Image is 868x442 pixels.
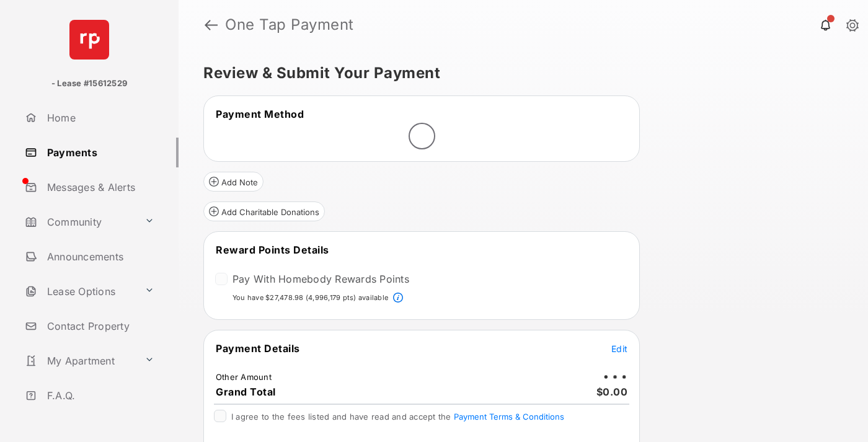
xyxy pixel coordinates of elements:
[20,276,139,306] a: Lease Options
[454,412,564,422] button: I agree to the fees listed and have read and accept the
[20,172,179,202] a: Messages & Alerts
[203,172,263,192] button: Add Note
[232,293,388,303] p: You have $27,478.98 (4,996,179 pts) available
[20,103,179,133] a: Home
[225,17,354,32] strong: One Tap Payment
[20,311,179,341] a: Contact Property
[231,412,564,422] span: I agree to the fees listed and have read and accept the
[216,342,300,355] span: Payment Details
[611,342,627,355] button: Edit
[51,77,127,90] p: - Lease #15612529
[216,108,304,120] span: Payment Method
[216,244,329,256] span: Reward Points Details
[20,207,139,237] a: Community
[611,343,627,354] span: Edit
[232,273,409,285] label: Pay With Homebody Rewards Points
[20,242,179,272] a: Announcements
[20,138,179,167] a: Payments
[20,381,179,410] a: F.A.Q.
[69,20,109,60] img: svg+xml;base64,PHN2ZyB4bWxucz0iaHR0cDovL3d3dy53My5vcmcvMjAwMC9zdmciIHdpZHRoPSI2NCIgaGVpZ2h0PSI2NC...
[216,386,276,398] span: Grand Total
[596,386,628,398] span: $0.00
[20,346,139,376] a: My Apartment
[203,66,833,81] h5: Review & Submit Your Payment
[203,201,325,221] button: Add Charitable Donations
[215,371,272,382] td: Other Amount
